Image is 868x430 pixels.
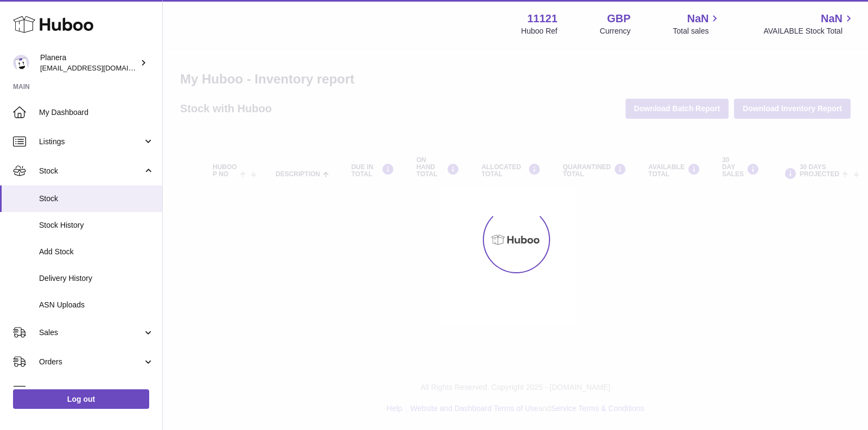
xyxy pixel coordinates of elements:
span: AVAILABLE Stock Total [763,26,855,36]
a: NaN Total sales [673,11,721,36]
img: saiyani@planera.care [13,55,29,71]
span: [EMAIL_ADDRESS][DOMAIN_NAME] [40,63,159,72]
span: Sales [39,328,143,338]
a: Log out [13,389,149,409]
span: Stock [39,194,154,204]
strong: 11121 [527,11,558,26]
span: Total sales [673,26,721,36]
span: NaN [821,11,843,26]
span: Stock History [39,220,154,230]
span: Listings [39,137,143,147]
span: Usage [39,386,154,396]
strong: GBP [607,11,630,26]
span: Stock [39,166,143,176]
div: Currency [600,26,631,36]
div: Planera [40,53,138,73]
span: NaN [687,11,709,26]
div: Huboo Ref [521,26,558,36]
span: Add Stock [39,247,154,257]
span: Delivery History [39,273,154,284]
span: Orders [39,357,143,367]
span: My Dashboard [39,107,154,118]
a: NaN AVAILABLE Stock Total [763,11,855,36]
span: ASN Uploads [39,300,154,310]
